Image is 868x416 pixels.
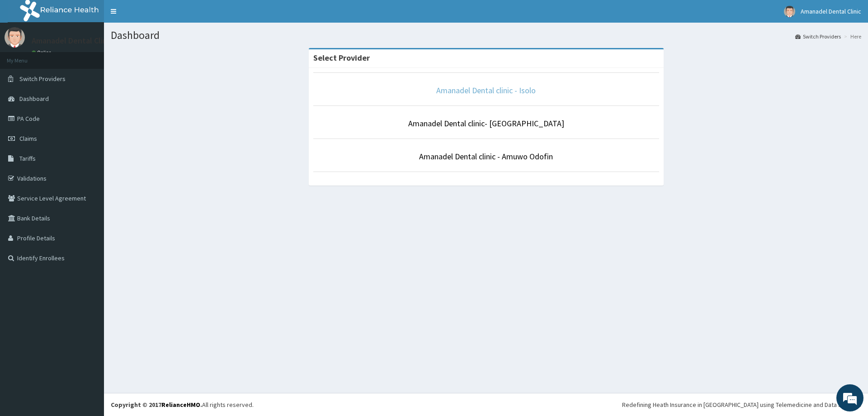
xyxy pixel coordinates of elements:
a: Amanadel Dental clinic - Isolo [436,85,536,96]
a: Online [32,49,53,56]
strong: Copyright © 2017 . [111,401,202,409]
a: Amanadel Dental clinic - Amuwo Odofin [419,151,553,162]
li: Here [842,33,861,40]
a: Amanadel Dental clinic- [GEOGRAPHIC_DATA] [408,118,564,129]
a: RelianceHMO [161,401,200,409]
span: Dashboard [19,95,49,103]
footer: All rights reserved. [104,393,868,416]
img: User Image [5,27,25,48]
span: Amanadel Dental Clinic [801,7,861,15]
p: Amanadel Dental Clinic [32,37,113,45]
span: Tariffs [19,154,36,163]
div: Redefining Heath Insurance in [GEOGRAPHIC_DATA] using Telemedicine and Data Science! [622,400,861,409]
strong: Select Provider [313,53,370,63]
a: Switch Providers [795,33,841,40]
h1: Dashboard [111,29,861,41]
span: Switch Providers [19,75,66,83]
img: User Image [784,6,795,17]
span: Claims [19,134,37,143]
